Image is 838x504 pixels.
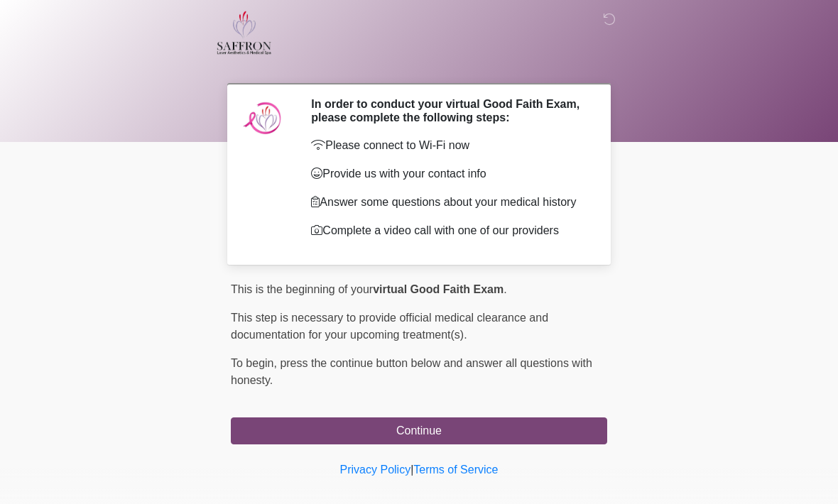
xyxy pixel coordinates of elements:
strong: virtual Good Faith Exam [373,283,504,295]
p: Answer some questions about your medical history [311,194,586,211]
button: Continue [231,417,607,444]
span: This is the beginning of your [231,283,373,295]
a: | [410,464,413,476]
span: . [504,283,506,295]
img: Agent Avatar [241,97,284,140]
span: press the continue button below and answer all questions with honesty. [231,357,592,386]
span: This step is necessary to provide official medical clearance and documentation for your upcoming ... [231,312,548,341]
h2: In order to conduct your virtual Good Faith Exam, please complete the following steps: [311,97,586,124]
a: Terms of Service [413,464,498,476]
p: Please connect to Wi-Fi now [311,137,586,154]
p: Provide us with your contact info [311,165,586,182]
img: Saffron Laser Aesthetics and Medical Spa Logo [217,11,272,55]
p: Complete a video call with one of our providers [311,222,586,239]
span: To begin, [231,357,280,369]
a: Privacy Policy [340,464,411,476]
